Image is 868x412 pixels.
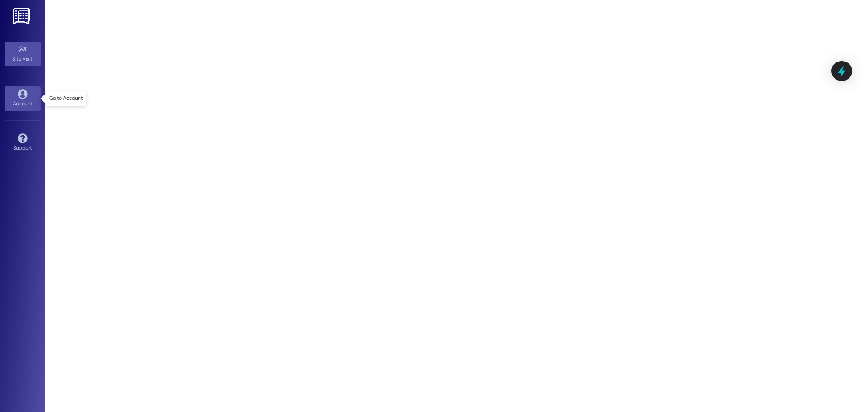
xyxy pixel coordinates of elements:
img: ResiDesk Logo [13,8,32,24]
a: Support [5,131,41,155]
span: • [33,54,34,61]
a: Site Visit • [5,42,41,66]
a: Account [5,86,41,111]
p: Go to Account [49,95,83,102]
